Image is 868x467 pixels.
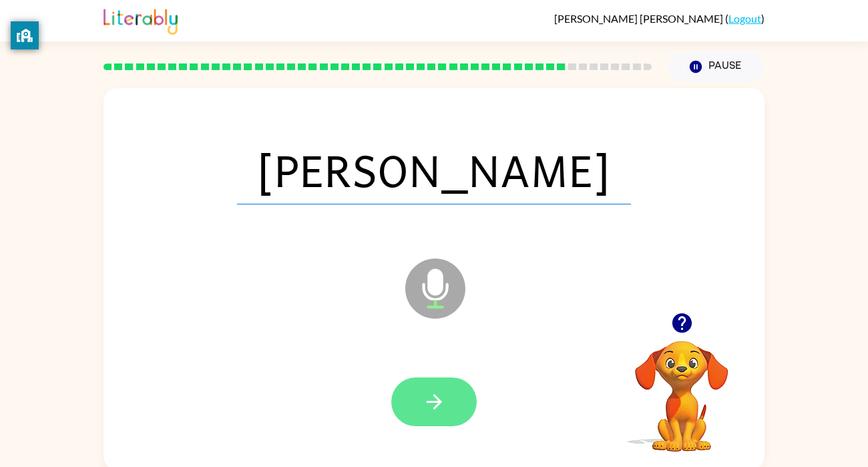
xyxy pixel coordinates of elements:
[554,12,765,25] div: ( )
[668,51,765,82] button: Pause
[615,320,748,454] video: Your browser must support playing .mp4 files to use Literably. Please try using another browser.
[237,135,631,204] span: [PERSON_NAME]
[554,12,725,25] span: [PERSON_NAME] [PERSON_NAME]
[11,21,39,49] button: privacy banner
[103,5,178,35] img: Literably
[728,12,761,25] a: Logout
